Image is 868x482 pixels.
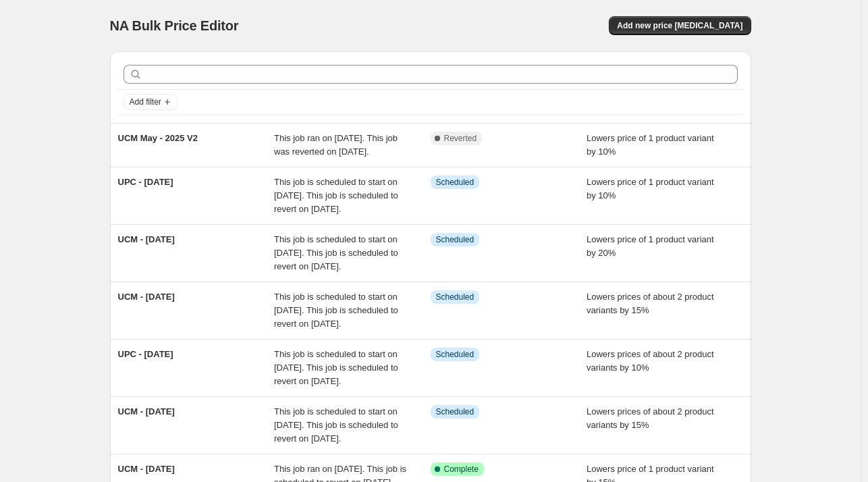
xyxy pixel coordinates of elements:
[444,133,477,144] span: Reverted
[587,349,714,373] span: Lowers prices of about 2 product variants by 10%
[587,406,714,430] span: Lowers prices of about 2 product variants by 15%
[274,292,398,329] span: This job is scheduled to start on [DATE]. This job is scheduled to revert on [DATE].
[587,133,714,157] span: Lowers price of 1 product variant by 10%
[274,177,398,214] span: This job is scheduled to start on [DATE]. This job is scheduled to revert on [DATE].
[118,292,175,302] span: UCM - [DATE]
[587,177,714,200] span: Lowers price of 1 product variant by 10%
[587,292,714,315] span: Lowers prices of about 2 product variants by 15%
[118,177,173,187] span: UPC - [DATE]
[436,234,474,245] span: Scheduled
[587,234,714,258] span: Lowers price of 1 product variant by 20%
[118,406,175,417] span: UCM - [DATE]
[436,406,474,417] span: Scheduled
[118,133,198,143] span: UCM May - 2025 V2
[118,349,173,359] span: UPC - [DATE]
[110,18,239,33] span: NA Bulk Price Editor
[274,234,398,271] span: This job is scheduled to start on [DATE]. This job is scheduled to revert on [DATE].
[124,94,178,110] button: Add filter
[444,464,479,475] span: Complete
[609,16,751,35] button: Add new price [MEDICAL_DATA]
[436,349,474,360] span: Scheduled
[118,234,175,244] span: UCM - [DATE]
[118,464,175,474] span: UCM - [DATE]
[436,292,474,302] span: Scheduled
[130,97,161,107] span: Add filter
[617,20,742,31] span: Add new price [MEDICAL_DATA]
[274,133,398,157] span: This job ran on [DATE]. This job was reverted on [DATE].
[274,349,398,386] span: This job is scheduled to start on [DATE]. This job is scheduled to revert on [DATE].
[436,177,474,188] span: Scheduled
[274,406,398,444] span: This job is scheduled to start on [DATE]. This job is scheduled to revert on [DATE].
